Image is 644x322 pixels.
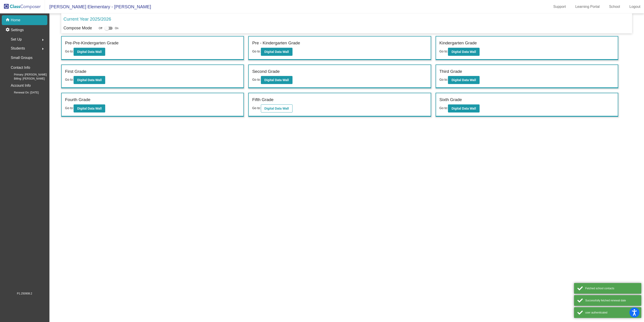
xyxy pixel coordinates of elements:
mat-icon: arrow_right [40,37,46,43]
b: Digital Data Wall [264,107,289,110]
a: Logout [626,3,644,10]
span: Billing: [PERSON_NAME] [7,77,45,81]
label: Sixth Grade [439,97,462,103]
p: Home [11,17,20,23]
button: Digital Data Wall [74,76,105,84]
label: Second Grade [252,68,280,75]
b: Digital Data Wall [452,78,476,82]
label: Third Grade [439,68,462,75]
span: On [115,26,118,30]
a: School [605,3,624,10]
span: Go to: [65,106,74,110]
button: Digital Data Wall [448,104,480,112]
p: Small Groups [11,55,33,61]
p: Settings [11,27,24,33]
span: [PERSON_NAME] Elementary - [PERSON_NAME] [45,3,151,10]
span: Go to: [252,78,261,81]
label: Pre-Pre-Kindergarten Grade [65,40,119,46]
b: Digital Data Wall [77,107,102,110]
div: Fetched school contacts [585,286,638,290]
span: Go to: [252,50,261,53]
mat-icon: home [5,17,11,23]
span: Go to: [252,106,261,110]
mat-icon: settings [5,27,11,33]
label: Pre - Kindergarten Grade [252,40,300,46]
b: Digital Data Wall [77,78,102,82]
b: Digital Data Wall [264,50,289,54]
span: Go to: [439,106,448,110]
div: Successfully fetched renewal date [585,298,638,303]
mat-icon: arrow_right [40,46,46,52]
b: Digital Data Wall [452,50,476,54]
p: Compose Mode [63,25,92,31]
label: First Grade [65,68,86,75]
span: Off [99,26,102,30]
button: Digital Data Wall [448,48,480,56]
span: Go to: [65,78,74,81]
b: Digital Data Wall [264,78,289,82]
div: user authenticated [585,311,638,315]
b: Digital Data Wall [452,107,476,110]
button: Digital Data Wall [74,48,105,56]
a: Learning Portal [572,3,603,10]
span: Go to: [65,50,74,53]
a: Support [550,3,570,10]
span: Renewal On: [DATE] [7,91,39,95]
p: Current Year 2025/2026 [63,16,111,22]
span: Students [11,45,25,52]
b: Digital Data Wall [77,50,102,54]
p: Account Info [11,82,31,89]
button: Digital Data Wall [448,76,480,84]
label: Fifth Grade [252,97,273,103]
label: Fourth Grade [65,97,90,103]
button: Digital Data Wall [261,104,293,112]
button: Digital Data Wall [261,48,293,56]
span: Primary: [PERSON_NAME] [7,73,47,77]
button: Digital Data Wall [74,104,105,112]
button: Digital Data Wall [261,76,293,84]
p: Contact Info [11,65,30,71]
span: Go to: [439,50,448,53]
span: Go to: [439,78,448,81]
span: Set Up [11,36,22,43]
label: Kindergarten Grade [439,40,477,46]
